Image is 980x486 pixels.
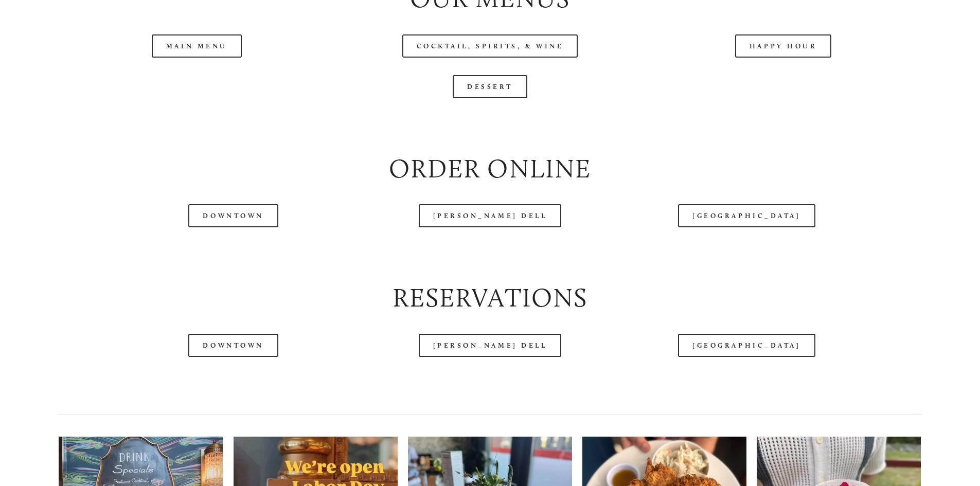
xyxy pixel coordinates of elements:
[678,204,815,227] a: [GEOGRAPHIC_DATA]
[188,334,278,357] a: Downtown
[419,334,562,357] a: [PERSON_NAME] Dell
[188,204,278,227] a: Downtown
[419,204,562,227] a: [PERSON_NAME] Dell
[59,151,921,187] h2: Order Online
[59,280,921,316] h2: Reservations
[678,334,815,357] a: [GEOGRAPHIC_DATA]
